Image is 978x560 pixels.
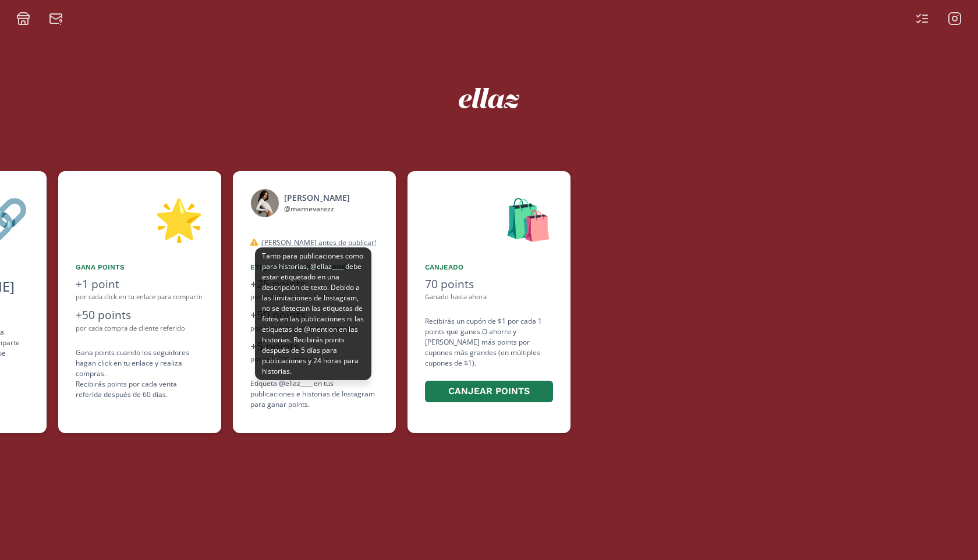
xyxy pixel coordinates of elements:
[76,307,204,324] div: +50 points
[425,381,553,402] button: Canjear points
[284,192,350,204] div: [PERSON_NAME]
[76,292,204,302] div: por cada click en tu enlace para compartir
[76,276,204,293] div: +1 point
[255,247,371,380] div: Tanto para publicaciones como para historias, @ellaz____ debe estar etiquetado en una descripción...
[250,189,279,218] img: 499056916_17913528624136174_1645218802263469212_n.jpg
[76,348,204,400] div: Gana points cuando los seguidores hagan click en tu enlace y realiza compras . Recibirás points p...
[250,292,378,302] div: por cada Historia de Instagram
[76,262,204,272] div: Gana points
[250,355,378,364] div: por cada 100 vistas únicas
[250,307,378,324] div: +50 points
[425,316,553,404] div: Recibirás un cupón de $1 por cada 1 points que ganes. O ahorre y [PERSON_NAME] más points por cup...
[425,292,553,302] div: Ganado hasta ahora
[425,262,553,272] div: Canjeado
[425,276,553,293] div: 70 points
[284,204,350,214] div: @ marnevarezz
[250,338,378,355] div: +5 points
[250,378,378,410] div: Etiqueta @ellaz____ en tus publicaciones e historias de Instagram para ganar points.
[76,189,204,248] div: 🌟
[260,238,376,247] u: ¡[PERSON_NAME] antes de publicar!
[425,189,553,248] div: 🛍️
[250,276,378,293] div: +25 points
[459,88,520,108] img: ew9eVGDHp6dD
[76,324,204,334] div: por cada compra de cliente referido
[250,324,378,334] div: por cada Publicación de Instagram
[250,262,378,272] div: Etiquétanos en Instagram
